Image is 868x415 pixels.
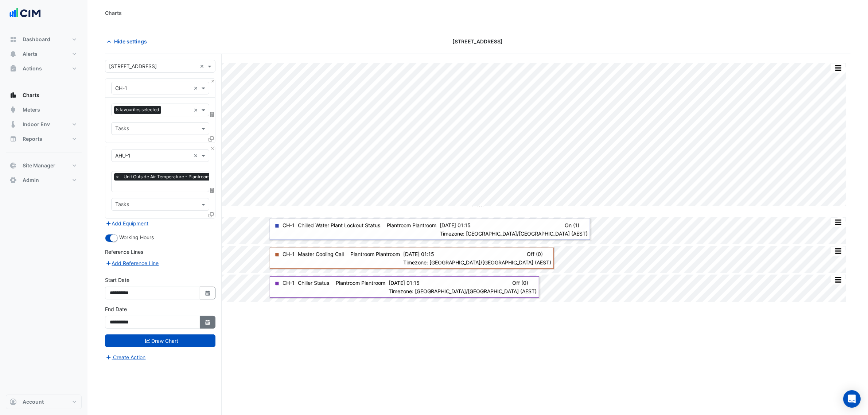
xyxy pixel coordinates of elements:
[9,106,17,113] app-icon: Meters
[209,187,215,193] span: Choose Function
[23,121,50,128] span: Indoor Env
[105,35,152,48] button: Hide settings
[114,173,121,181] span: ×
[210,146,215,151] button: Close
[831,218,845,227] button: More Options
[209,111,215,117] span: Choose Function
[119,234,154,240] span: Working Hours
[23,177,39,184] span: Admin
[23,398,44,406] span: Account
[23,135,42,143] span: Reports
[205,290,211,296] fa-icon: Select Date
[105,219,149,228] button: Add Equipment
[105,9,122,17] div: Charts
[23,106,40,113] span: Meters
[831,63,845,73] button: More Options
[6,102,82,117] button: Meters
[194,152,200,159] span: Clear
[843,390,861,408] div: Open Intercom Messenger
[9,177,17,184] app-icon: Admin
[6,395,82,409] button: Account
[9,36,17,43] app-icon: Dashboard
[209,136,214,142] span: Clone Favourites and Tasks from this Equipment to other Equipment
[105,276,129,284] label: Start Date
[23,36,50,43] span: Dashboard
[6,117,82,132] button: Indoor Env
[831,275,845,284] button: More Options
[105,248,143,256] label: Reference Lines
[6,61,82,76] button: Actions
[23,65,42,72] span: Actions
[114,124,129,134] div: Tasks
[9,92,17,99] app-icon: Charts
[23,92,39,99] span: Charts
[205,319,211,325] fa-icon: Select Date
[114,38,147,45] span: Hide settings
[831,247,845,256] button: More Options
[105,334,215,347] button: Draw Chart
[209,212,214,218] span: Clone Favourites and Tasks from this Equipment to other Equipment
[114,200,129,210] div: Tasks
[9,6,42,20] img: Company Logo
[6,32,82,47] button: Dashboard
[9,65,17,72] app-icon: Actions
[453,38,503,45] span: [STREET_ADDRESS]
[122,173,236,181] span: Unit Outside Air Temperature - Plantroom, Plantroom
[114,106,161,113] span: 5 favourites selected
[6,173,82,187] button: Admin
[23,50,38,58] span: Alerts
[9,135,17,143] app-icon: Reports
[6,132,82,146] button: Reports
[6,88,82,102] button: Charts
[9,50,17,58] app-icon: Alerts
[200,62,206,70] span: Clear
[105,305,127,313] label: End Date
[105,353,146,361] button: Create Action
[9,121,17,128] app-icon: Indoor Env
[194,84,200,92] span: Clear
[9,162,17,169] app-icon: Site Manager
[194,106,200,114] span: Clear
[105,259,159,267] button: Add Reference Line
[23,162,55,169] span: Site Manager
[6,47,82,61] button: Alerts
[210,79,215,84] button: Close
[6,158,82,173] button: Site Manager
